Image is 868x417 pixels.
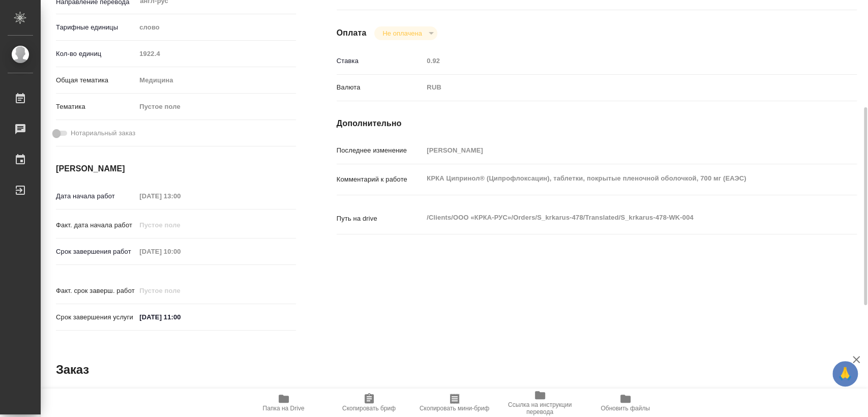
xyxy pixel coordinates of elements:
p: Кол-во единиц [56,49,136,59]
span: Папка на Drive [263,405,305,412]
p: Последнее изменение [337,145,424,156]
div: слово [136,19,295,36]
button: Скопировать мини-бриф [412,389,497,417]
div: Пустое поле [139,102,283,112]
p: Ставка [337,56,424,66]
input: Пустое поле [423,53,813,68]
h4: Дополнительно [337,117,857,130]
div: RUB [423,79,813,96]
input: Пустое поле [136,244,225,259]
textarea: КРКА Ципринол® (Ципрофлоксацин), таблетки, покрытые пленочной оболочкой, 700 мг (ЕАЭС) [423,170,813,187]
p: Валюта [337,82,424,93]
p: Срок завершения работ [56,247,136,257]
button: Папка на Drive [241,389,326,417]
input: Пустое поле [136,218,225,232]
p: Факт. дата начала работ [56,220,136,230]
span: Скопировать бриф [342,405,396,412]
textarea: /Clients/ООО «КРКА-РУС»/Orders/S_krkarus-478/Translated/S_krkarus-478-WK-004 [423,209,813,226]
p: Комментарий к работе [337,174,424,185]
span: Ссылка на инструкции перевода [503,401,577,415]
p: Срок завершения услуги [56,312,136,322]
p: Тарифные единицы [56,22,136,33]
button: Скопировать бриф [326,389,412,417]
div: Не оплачена [374,26,437,40]
p: Путь на drive [337,214,424,224]
span: 🙏 [836,363,854,384]
h2: Заказ [56,362,89,378]
button: 🙏 [832,361,858,386]
input: Пустое поле [136,189,225,203]
span: Обновить файлы [601,405,650,412]
span: Нотариальный заказ [71,128,135,138]
button: Обновить файлы [583,389,668,417]
p: Тематика [56,102,136,112]
button: Не оплачена [379,29,425,38]
button: Ссылка на инструкции перевода [497,389,583,417]
input: Пустое поле [423,143,813,158]
p: Факт. срок заверш. работ [56,286,136,296]
div: Пустое поле [136,98,295,115]
h4: [PERSON_NAME] [56,163,296,175]
h4: Оплата [337,27,367,39]
span: Скопировать мини-бриф [420,405,489,412]
p: Дата начала работ [56,191,136,201]
input: Пустое поле [136,46,295,61]
input: Пустое поле [136,283,225,298]
p: Общая тематика [56,75,136,85]
div: Медицина [136,72,295,89]
input: ✎ Введи что-нибудь [136,310,225,324]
